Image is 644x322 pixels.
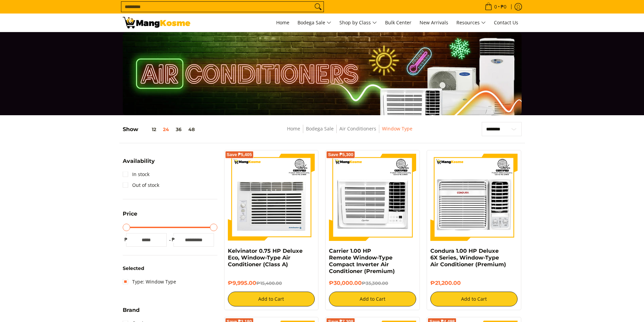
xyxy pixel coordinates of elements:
span: Resources [456,19,486,27]
a: Type: Window Type [123,276,176,287]
span: Contact Us [494,19,518,26]
span: Bodega Sale [297,19,331,27]
span: New Arrivals [420,19,448,26]
button: 48 [185,127,198,132]
a: Condura 1.00 HP Deluxe 6X Series, Window-Type Air Conditioner (Premium) [430,248,506,268]
img: Condura 1.00 HP Deluxe 6X Series, Window-Type Air Conditioner (Premium) [430,154,518,241]
a: Air Conditioners [339,125,376,132]
span: ₱0 [500,4,507,9]
summary: Open [123,211,137,222]
a: Kelvinator 0.75 HP Deluxe Eco, Window-Type Air Conditioner (Class A) [228,248,303,268]
span: ₱ [170,236,177,243]
summary: Open [123,307,140,318]
h6: ₱30,000.00 [329,280,416,287]
summary: Open [123,158,155,169]
h6: Selected [123,266,217,272]
span: Availability [123,158,155,164]
a: Shop by Class [336,14,380,32]
span: Brand [123,307,140,313]
del: ₱15,400.00 [256,280,282,286]
button: Add to Cart [329,292,416,306]
a: Out of stock [123,180,159,191]
button: 12 [138,127,160,132]
span: Save ₱5,300 [328,153,353,157]
del: ₱35,300.00 [362,280,388,286]
span: Home [276,19,289,26]
span: Shop by Class [339,19,377,27]
img: Kelvinator 0.75 HP Deluxe Eco, Window-Type Air Conditioner (Class A) [228,154,315,241]
a: Home [273,14,293,32]
span: Price [123,211,137,217]
a: Bodega Sale [306,125,334,132]
span: Save ₱5,405 [227,153,252,157]
h6: ₱9,995.00 [228,280,315,287]
a: Bodega Sale [294,14,335,32]
nav: Main Menu [197,14,522,32]
a: New Arrivals [416,14,452,32]
a: Home [287,125,300,132]
a: Resources [453,14,489,32]
button: Add to Cart [430,292,518,306]
h5: Show [123,126,198,133]
span: • [483,3,508,10]
button: 24 [160,127,172,132]
span: Window Type [382,125,412,133]
a: Contact Us [491,14,522,32]
img: Bodega Sale Aircon l Mang Kosme: Home Appliances Warehouse Sale Window Type [123,17,190,28]
img: Carrier 1.00 HP Remote Window-Type Compact Inverter Air Conditioner (Premium) [329,154,416,241]
h6: ₱21,200.00 [430,280,518,287]
button: Search [313,2,324,12]
span: ₱ [123,236,129,243]
span: 0 [493,4,498,9]
button: 36 [172,127,185,132]
a: Carrier 1.00 HP Remote Window-Type Compact Inverter Air Conditioner (Premium) [329,248,395,274]
a: Bulk Center [382,14,415,32]
a: In stock [123,169,149,180]
button: Add to Cart [228,292,315,306]
nav: Breadcrumbs [241,125,459,140]
span: Bulk Center [385,19,411,26]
